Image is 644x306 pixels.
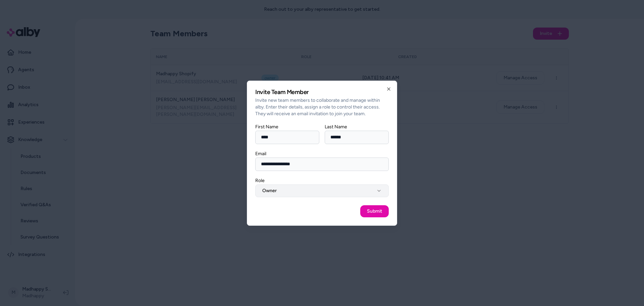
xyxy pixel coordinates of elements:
label: First Name [255,124,278,130]
p: Invite new team members to collaborate and manage within alby. Enter their details, assign a role... [255,97,389,117]
label: Email [255,151,266,157]
button: Submit [360,205,389,217]
h2: Invite Team Member [255,89,389,95]
label: Role [255,178,265,183]
label: Last Name [325,124,347,130]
